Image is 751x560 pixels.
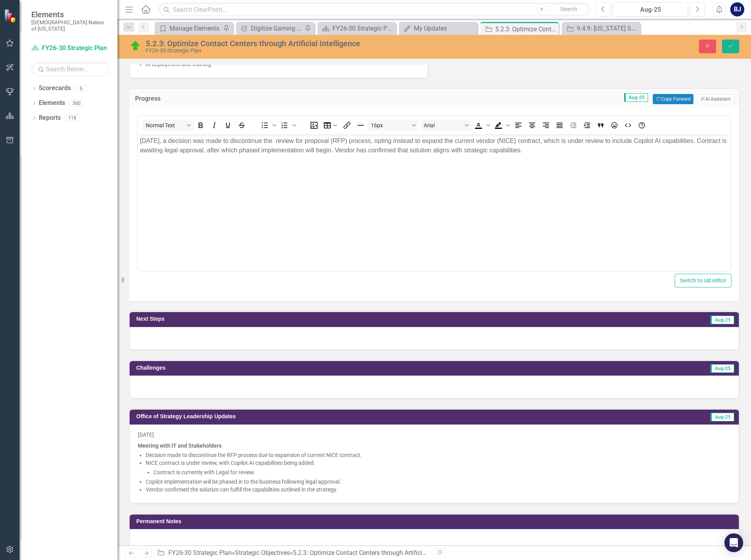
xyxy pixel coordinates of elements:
[238,23,303,33] a: Digitize Gaming Forms
[75,85,87,92] div: 6
[354,120,367,131] button: Horizontal line
[539,120,552,131] button: Align right
[146,478,731,486] p: Copilot implementation will be phased in to the business following legal approval.
[580,120,594,131] button: Increase indent
[613,2,688,16] button: Aug-25
[653,94,693,104] button: Copy Forward
[146,459,731,467] p: NICE contract is under review, with Copilot AI capabilities being added.
[194,120,207,131] button: Bold
[710,364,734,373] span: Aug-25
[143,120,193,131] button: Block Normal Text
[724,533,743,552] div: Open Intercom Messenger
[39,84,71,93] a: Scorecards
[129,40,142,52] img: On Target
[340,120,354,131] button: Insert/edit link
[567,120,580,131] button: Decrease indent
[146,451,731,459] p: Decision made to discontinue the RFP process due to expansion of current NICE contract.
[136,365,461,371] h3: Challenges
[251,23,303,33] div: Digitize Gaming Forms
[235,120,248,131] button: Strikethrough
[135,95,248,102] h3: Progress
[170,23,221,33] div: Manage Elements
[635,120,648,131] button: Help
[472,120,491,131] div: Text color Black
[208,120,221,131] button: Italic
[146,48,471,54] div: FY26-30 Strategic Plan
[235,549,290,556] a: Strategic Objectives
[608,120,621,131] button: Emojis
[560,6,577,12] span: Search
[710,316,734,324] span: Aug-25
[258,120,278,131] div: Bullet list
[512,120,525,131] button: Align left
[31,10,110,19] span: Elements
[564,23,638,33] a: 9.4.9: [US_STATE] Strategy
[368,120,419,131] button: Font size 16px
[616,5,685,14] div: Aug-25
[414,23,475,33] div: My Updates
[138,431,731,440] p: [DATE]
[136,518,735,524] h3: Permanent Notes
[157,23,221,33] a: Manage Elements
[675,274,731,287] button: Switch to old editor
[39,99,65,108] a: Elements
[320,23,394,33] a: FY26-30 Strategic Plan
[159,3,590,16] input: Search ClearPoint...
[65,115,80,121] div: 118
[710,413,734,421] span: Aug-25
[293,549,460,556] div: 5.2.3: Optimize Contact Centers through Artificial Intelligence
[69,100,84,107] div: 380
[549,4,588,15] button: Search
[621,120,635,131] button: HTML Editor
[138,134,731,271] iframe: Rich Text Area
[31,44,110,53] a: FY26-30 Strategic Plan
[146,486,731,493] p: Vendor confirmed the solution can fulfill the capabilities outlined in the strategy.
[401,23,475,33] a: My Updates
[157,549,428,558] div: » »
[221,120,235,131] button: Underline
[278,120,298,131] div: Numbered list
[371,122,409,128] span: 16px
[136,414,616,419] h3: Office of Strategy Leadership Updates
[553,120,566,131] button: Justify
[577,23,638,33] div: 9.4.9: [US_STATE] Strategy
[624,93,648,102] span: Aug-25
[146,39,471,48] div: 5.2.3: Optimize Contact Centers through Artificial Intelligence
[31,19,110,32] small: [DEMOGRAPHIC_DATA] Nation of [US_STATE]
[153,468,731,476] p: Contract is currently with Legal for review.
[307,120,321,131] button: Insert image
[136,316,456,322] h3: Next Steps
[525,120,539,131] button: Align center
[332,23,394,33] div: FY26-30 Strategic Plan
[138,443,222,449] strong: Meeting with IT and Stakeholders
[424,122,462,128] span: Arial
[697,94,733,104] button: AI Assistant
[730,2,744,16] button: BJ
[492,120,511,131] div: Background color Black
[594,120,607,131] button: Blockquote
[168,549,232,556] a: FY26-30 Strategic Plan
[321,120,340,131] button: Table
[495,24,557,34] div: 5.2.3: Optimize Contact Centers through Artificial Intelligence
[421,120,471,131] button: Font Arial
[31,62,110,76] input: Search Below...
[39,114,61,123] a: Reports
[146,122,184,128] span: Normal Text
[4,9,18,22] img: ClearPoint Strategy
